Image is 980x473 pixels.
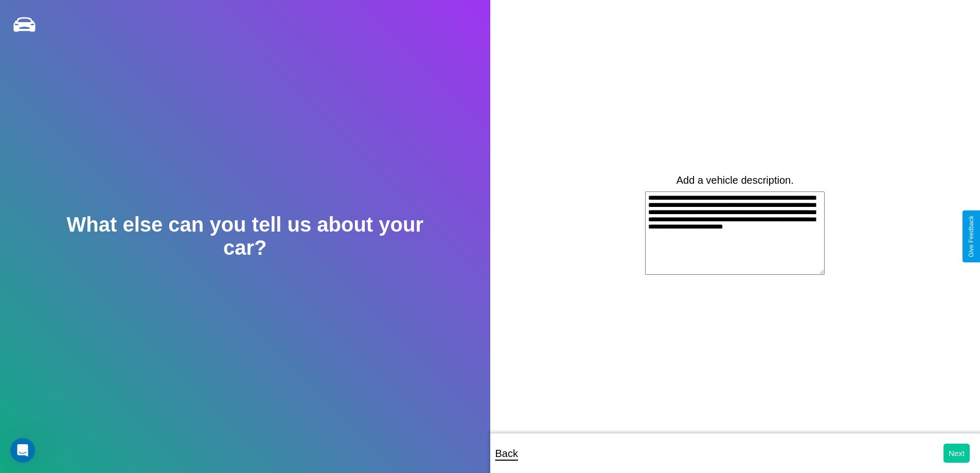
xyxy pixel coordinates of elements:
[676,174,794,186] label: Add a vehicle description.
[10,438,35,463] iframe: Intercom live chat
[943,444,970,463] button: Next
[968,216,975,257] div: Give Feedback
[49,213,441,259] h2: What else can you tell us about your car?
[495,444,518,463] p: Back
